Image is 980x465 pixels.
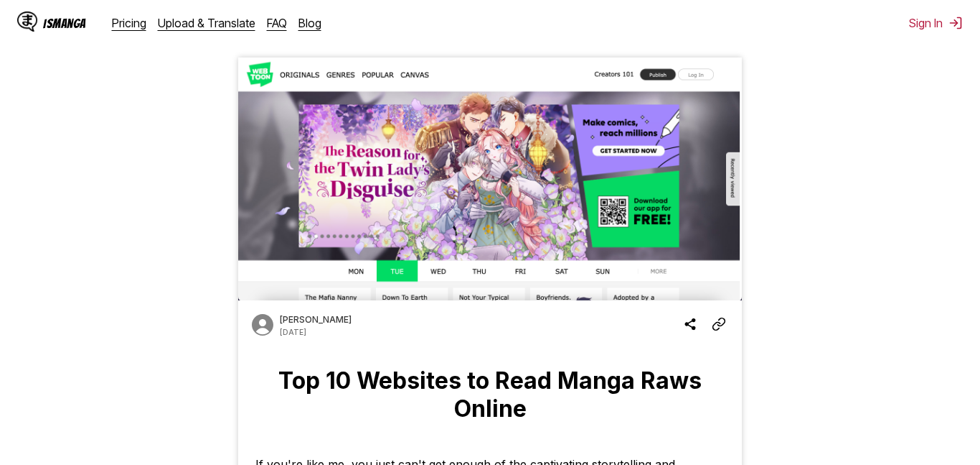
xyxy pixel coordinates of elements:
img: Author avatar [250,312,275,338]
a: IsManga LogoIsManga [17,11,112,34]
img: Sign out [948,16,963,30]
a: Upload & Translate [158,16,255,30]
img: IsManga Logo [17,11,37,32]
div: IsManga [43,17,86,30]
img: Share blog [683,316,697,333]
a: Pricing [112,16,146,30]
a: Blog [298,16,321,30]
h1: Top 10 Websites to Read Manga Raws Online [250,367,730,423]
a: FAQ [267,16,287,30]
button: Sign In [909,16,963,30]
p: Date published [280,328,306,336]
img: Copy Article Link [712,316,726,333]
p: Author [280,314,352,325]
img: Cover [238,57,742,300]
